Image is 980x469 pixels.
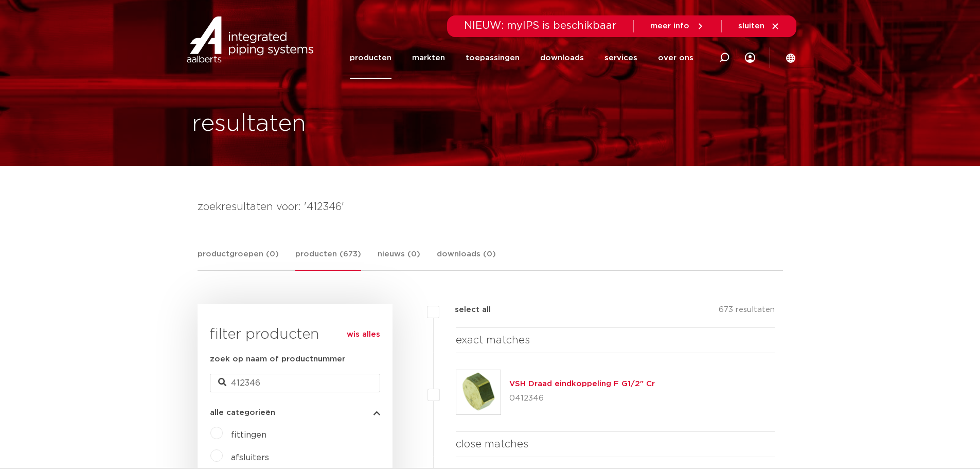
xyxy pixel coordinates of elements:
a: VSH Draad eindkoppeling F G1/2" Cr [509,380,655,388]
span: alle categorieën [210,409,275,416]
p: 673 resultaten [719,304,775,320]
span: NIEUW: myIPS is beschikbaar [464,21,617,31]
h3: filter producten [210,324,380,345]
h4: exact matches [456,332,775,349]
a: producten (673) [295,248,361,271]
a: downloads [540,37,584,79]
h4: close matches [456,436,775,453]
a: fittingen [231,431,266,439]
nav: Menu [350,37,693,79]
a: downloads (0) [437,248,496,270]
a: over ons [658,37,693,79]
h1: resultaten [192,108,306,141]
a: services [604,37,637,79]
a: sluiten [738,22,780,31]
a: afsluiters [231,454,269,462]
a: wis alles [347,328,380,341]
a: meer info [650,22,705,31]
span: meer info [650,22,689,30]
p: 0412346 [509,390,655,407]
div: my IPS [745,37,755,79]
h4: zoekresultaten voor: '412346' [198,199,783,215]
span: sluiten [738,22,764,30]
a: toepassingen [466,37,520,79]
label: zoek op naam of productnummer [210,353,345,366]
img: Thumbnail for VSH Draad eindkoppeling F G1/2" Cr [456,370,501,414]
a: markten [412,37,445,79]
button: alle categorieën [210,409,380,416]
a: nieuws (0) [378,248,420,270]
input: zoeken [210,374,380,392]
a: producten [350,37,391,79]
a: productgroepen (0) [198,248,279,270]
label: select all [439,304,491,316]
